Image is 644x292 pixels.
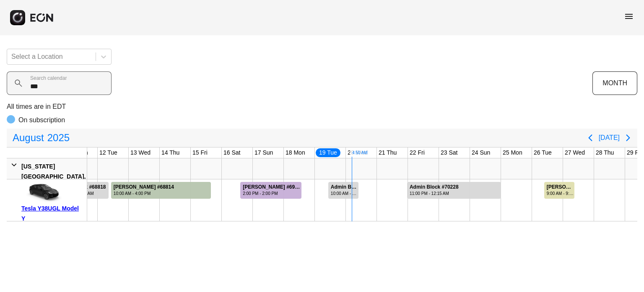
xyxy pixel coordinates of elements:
[410,184,459,190] div: Admin Block #70228
[408,147,426,158] div: 22 Fri
[114,184,174,190] div: [PERSON_NAME] #68814
[501,147,524,158] div: 25 Mon
[21,182,63,203] img: car
[532,147,553,158] div: 26 Tue
[21,161,86,192] div: [US_STATE][GEOGRAPHIC_DATA], [GEOGRAPHIC_DATA]
[253,147,275,158] div: 17 Sun
[331,190,358,197] div: 10:00 AM - 10:00 AM
[547,184,574,190] div: [PERSON_NAME] #68648
[544,179,575,199] div: Rented for 1 days by Han Ju Ryu Current status is verified
[243,190,301,197] div: 2:00 PM - 2:00 PM
[470,147,492,158] div: 24 Sun
[346,147,369,158] div: 20 Wed
[160,147,181,158] div: 14 Thu
[407,179,501,199] div: Rented for 4 days by Admin Block Current status is rental
[21,203,84,224] div: Tesla Y38UGL Model Y
[620,129,636,146] button: Next page
[331,184,358,190] div: Admin Block #70552
[30,75,67,82] label: Search calendar
[599,130,620,145] button: [DATE]
[592,71,637,95] button: MONTH
[377,147,398,158] div: 21 Thu
[114,190,174,197] div: 10:00 AM - 4:00 PM
[284,147,307,158] div: 18 Mon
[625,147,644,158] div: 29 Fri
[129,147,152,158] div: 13 Wed
[315,147,341,158] div: 19 Tue
[11,129,46,146] span: August
[439,147,459,158] div: 23 Sat
[243,184,301,190] div: [PERSON_NAME] #69432
[594,147,615,158] div: 28 Thu
[410,190,459,197] div: 11:00 PM - 12:15 AM
[547,190,574,197] div: 9:00 AM - 9:00 AM
[7,102,637,112] p: All times are in EDT
[328,179,359,199] div: Rented for 1 days by Admin Block Current status is rental
[191,147,209,158] div: 15 Fri
[240,179,302,199] div: Rented for 2 days by Nanzhong Deng Current status is cleaning
[111,179,212,199] div: Rented for 4 days by curtis dorsey Current status is completed
[8,129,75,146] button: August2025
[222,147,242,158] div: 16 Sat
[624,11,634,21] span: menu
[98,147,119,158] div: 12 Tue
[18,115,65,125] p: On subscription
[563,147,587,158] div: 27 Wed
[582,129,599,146] button: Previous page
[46,129,71,146] span: 2025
